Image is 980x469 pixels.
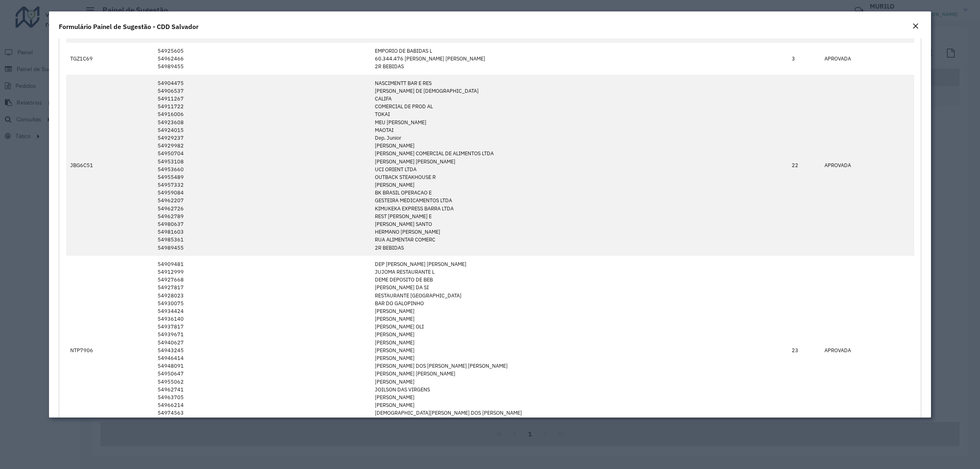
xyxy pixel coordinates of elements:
[820,75,914,256] td: APROVADA
[59,22,198,31] h4: Formulário Painel de Sugestão - CDD Salvador
[154,256,371,444] td: 54909481 54912999 54927668 54927817 54928023 54930075 54934424 54936140 54937817 54939671 5494062...
[820,43,914,75] td: APROVADA
[66,256,154,444] td: NTP7906
[820,256,914,444] td: APROVADA
[154,75,371,256] td: 54904475 54906537 54911267 54911722 54916006 54923608 54924015 54929237 54929982 54950704 5495310...
[912,23,919,29] em: Fechar
[787,75,820,256] td: 22
[910,21,921,32] button: Close
[154,43,371,75] td: 54925605 54962466 54989455
[370,43,787,75] td: EMPORIO DE BABIDAS L 60.344.476 [PERSON_NAME] [PERSON_NAME] 2R BEBIDAS
[370,75,787,256] td: NASCIMENTT BAR E RES [PERSON_NAME] DE [DEMOGRAPHIC_DATA] CALIFA COMERCIAL DE PROD AL TOKAI MEU [P...
[787,43,820,75] td: 3
[370,256,787,444] td: DEP [PERSON_NAME] [PERSON_NAME] JUJOMA RESTAURANTE L DEME DEPOSITO DE BEB [PERSON_NAME] DA SI RES...
[787,256,820,444] td: 23
[66,43,154,75] td: TGZ1C69
[66,75,154,256] td: JBG6C51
